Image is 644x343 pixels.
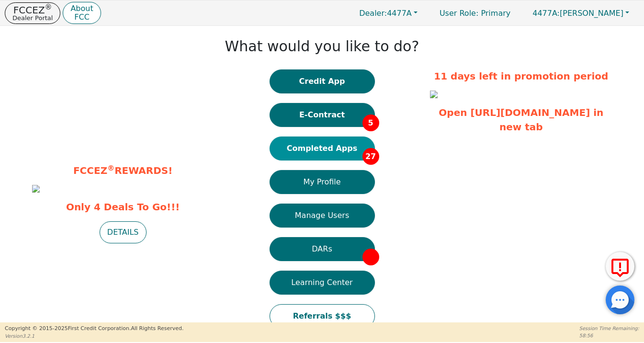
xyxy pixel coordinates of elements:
[359,9,387,18] span: Dealer:
[270,69,375,93] button: Credit App
[532,9,560,18] span: 4477A:
[439,107,603,133] a: Open [URL][DOMAIN_NAME] in new tab
[270,204,375,228] button: Manage Users
[430,4,520,23] p: Primary
[5,325,183,333] p: Copyright © 2015- 2025 First Credit Corporation.
[270,103,375,127] button: E-Contract5
[5,332,183,340] p: Version 3.2.1
[70,5,93,12] p: About
[362,114,379,131] span: 5
[532,9,623,18] span: [PERSON_NAME]
[522,6,639,21] button: 4477A:[PERSON_NAME]
[270,137,375,160] button: Completed Apps27
[131,325,183,332] span: All Rights Reserved.
[5,2,60,24] button: FCCEZ®Dealer Portal
[270,304,375,328] button: Referrals $$$
[359,9,412,18] span: 4477A
[270,170,375,194] button: My Profile
[32,185,40,193] img: 112a9109-e7ff-4e53-9cb7-11386c338b34
[270,271,375,295] button: Learning Center
[430,4,520,23] a: User Role: Primary
[70,13,93,21] p: FCC
[430,91,438,98] img: 6fcb58d5-5c0a-4e39-9322-2af1b31d76e7
[45,3,52,11] sup: ®
[12,5,53,15] p: FCCEZ
[349,6,428,21] button: Dealer:4477A
[579,332,639,339] p: 58:56
[606,252,634,281] button: Report Error to FCC
[12,15,53,21] p: Dealer Portal
[100,221,147,243] button: DETAILS
[440,9,478,18] span: User Role :
[362,148,379,165] span: 27
[32,163,214,178] p: FCCEZ REWARDS!
[63,2,101,24] button: AboutFCC
[107,164,114,172] sup: ®
[225,38,419,55] h1: What would you like to do?
[270,237,375,261] button: DARs
[430,69,612,83] p: 11 days left in promotion period
[32,200,214,214] span: Only 4 Deals To Go!!!
[579,325,639,332] p: Session Time Remaining:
